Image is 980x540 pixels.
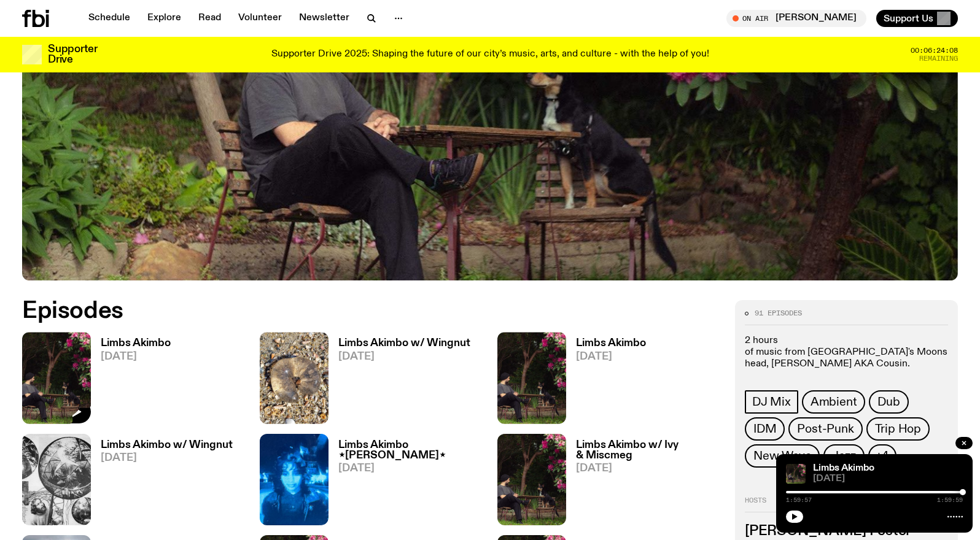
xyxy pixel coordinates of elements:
a: Read [191,10,228,27]
h3: Supporter Drive [48,44,97,65]
span: [DATE] [576,352,646,362]
span: DJ Mix [752,395,791,409]
a: Ambient [802,390,866,414]
h3: Limbs Akimbo ⋆[PERSON_NAME]⋆ [338,440,483,461]
a: Schedule [81,10,138,27]
span: [DATE] [576,463,720,474]
a: Limbs Akimbo w/ Wingnut[DATE] [329,338,470,423]
span: New Wave [753,449,811,463]
h2: Hosts [745,497,948,512]
a: Limbs Akimbo [813,463,874,473]
span: [DATE] [813,474,963,484]
a: Limbs Akimbo w/ Ivy & Miscmeg[DATE] [566,440,720,525]
a: Explore [140,10,189,27]
h3: Limbs Akimbo w/ Wingnut [338,338,470,349]
a: Newsletter [292,10,357,27]
span: [DATE] [338,463,483,474]
span: 00:06:24:08 [911,47,958,54]
h3: [PERSON_NAME] Fester [745,525,948,538]
h3: Limbs Akimbo [576,338,646,349]
img: Jackson sits at an outdoor table, legs crossed and gazing at a black and brown dog also sitting a... [497,434,566,525]
a: Limbs Akimbo ⋆[PERSON_NAME]⋆[DATE] [329,440,483,525]
a: DJ Mix [745,390,798,414]
img: Jackson sits at an outdoor table, legs crossed and gazing at a black and brown dog also sitting a... [22,332,91,423]
h3: Limbs Akimbo [101,338,171,349]
span: Jazz [832,449,855,463]
a: New Wave [745,444,820,468]
img: Jackson sits at an outdoor table, legs crossed and gazing at a black and brown dog also sitting a... [497,332,566,423]
a: Limbs Akimbo[DATE] [566,338,646,423]
img: Image from 'Domebooks: Reflecting on Domebook 2' by Lloyd Kahn [22,434,91,525]
span: Trip Hop [875,422,921,436]
button: On Air[PERSON_NAME] [726,10,866,27]
h3: Limbs Akimbo w/ Wingnut [101,440,233,450]
button: Support Us [876,10,958,27]
span: Support Us [884,13,933,24]
span: [DATE] [338,352,470,362]
a: Volunteer [231,10,289,27]
span: Dub [877,395,900,409]
span: +4 [876,449,890,463]
span: 91 episodes [755,310,802,317]
p: 2 hours of music from [GEOGRAPHIC_DATA]'s Moonshoe Label head, [PERSON_NAME] AKA Cousin. [745,335,948,371]
span: Ambient [811,395,857,409]
a: IDM [745,417,785,441]
span: Post-Punk [797,422,854,436]
span: 1:59:57 [786,497,812,503]
span: [DATE] [101,352,171,362]
span: [DATE] [101,453,233,463]
span: Remaining [919,55,958,62]
button: +4 [868,444,897,468]
a: Jazz [823,444,864,468]
h2: Episodes [22,300,641,322]
a: Limbs Akimbo[DATE] [91,338,171,423]
a: Trip Hop [866,417,930,441]
a: Post-Punk [788,417,862,441]
a: Dub [869,390,908,414]
span: IDM [753,422,776,436]
h3: Limbs Akimbo w/ Ivy & Miscmeg [576,440,720,461]
span: 1:59:59 [937,497,963,503]
img: Jackson sits at an outdoor table, legs crossed and gazing at a black and brown dog also sitting a... [786,464,806,484]
p: Supporter Drive 2025: Shaping the future of our city’s music, arts, and culture - with the help o... [271,49,709,60]
a: Limbs Akimbo w/ Wingnut[DATE] [91,440,233,525]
